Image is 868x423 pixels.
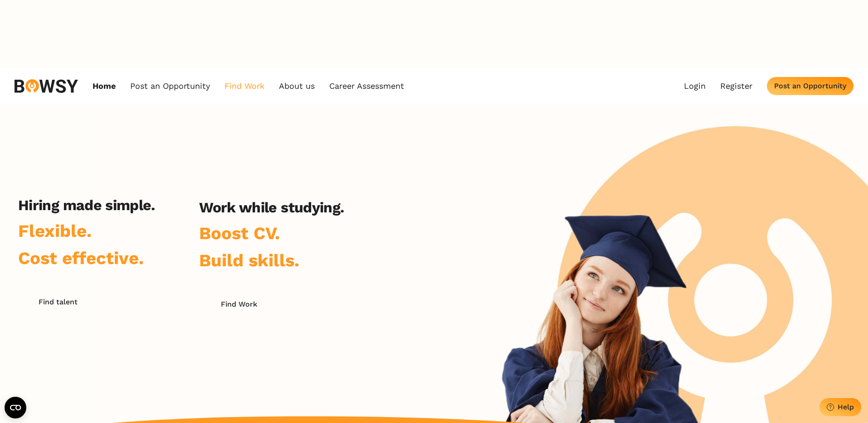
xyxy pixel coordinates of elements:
a: Register [720,81,752,91]
div: Post an Opportunity [774,82,846,90]
button: Post an Opportunity [767,77,853,95]
span: Cost effective. [18,248,144,268]
button: Open CMP widget [5,397,26,418]
span: Boost CV. [199,223,280,243]
span: Flexible. [18,221,92,241]
span: Build skills. [199,250,299,270]
div: Find talent [39,298,78,306]
a: Login [684,81,706,91]
button: Find Work [199,295,278,313]
h2: Work while studying. [199,199,344,216]
button: Find talent [18,293,98,311]
div: Help [838,403,854,411]
a: Home [93,81,116,91]
button: Help [819,398,861,416]
h2: Hiring made simple. [18,197,155,214]
img: svg%3e [15,79,78,93]
div: Find Work [221,300,257,308]
a: Career Assessment [329,81,404,91]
